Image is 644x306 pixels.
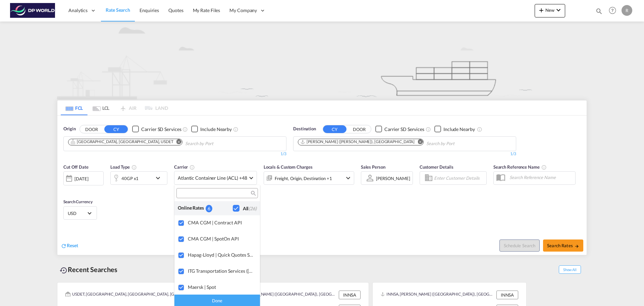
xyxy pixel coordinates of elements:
[233,205,257,212] md-checkbox: Checkbox No Ink
[249,206,257,211] span: (26)
[188,252,255,258] div: Hapag-Lloyd | Quick Quotes Spot
[174,294,260,306] div: Done
[250,191,255,196] md-icon: icon-magnify
[243,205,257,212] div: All
[188,220,255,225] div: CMA CGM | Contract API
[188,236,255,242] div: CMA CGM | SpotOn API
[188,284,255,290] div: Maersk | Spot
[188,268,255,274] div: ITG Transportation Services (US) | API
[206,205,212,212] div: 6
[178,205,206,212] div: Online Rates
